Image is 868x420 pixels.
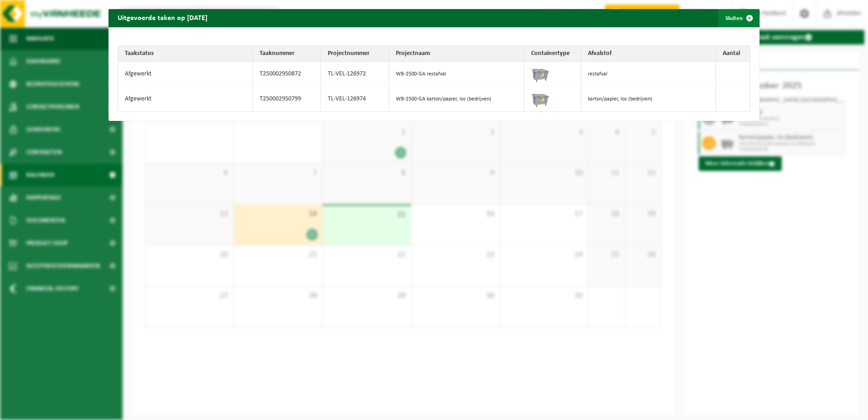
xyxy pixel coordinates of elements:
[321,62,389,87] td: TL-VEL-126972
[531,64,549,82] img: WB-2500-GAL-GY-01
[118,46,253,62] th: Taakstatus
[718,9,759,27] button: Sluiten
[524,46,581,62] th: Containertype
[253,46,321,62] th: Taaknummer
[321,46,389,62] th: Projectnummer
[389,62,524,87] td: WB-2500-GA restafval
[253,62,321,87] td: T250002950872
[253,87,321,111] td: T250002950799
[389,46,524,62] th: Projectnaam
[118,87,253,111] td: Afgewerkt
[581,62,716,87] td: restafval
[108,9,217,26] h2: Uitgevoerde taken op [DATE]
[531,89,549,107] img: WB-2500-GAL-GY-01
[716,46,750,62] th: Aantal
[581,46,716,62] th: Afvalstof
[389,87,524,111] td: WB-2500-GA karton/papier, los (bedrijven)
[118,62,253,87] td: Afgewerkt
[581,87,716,111] td: karton/papier, los (bedrijven)
[321,87,389,111] td: TL-VEL-126974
